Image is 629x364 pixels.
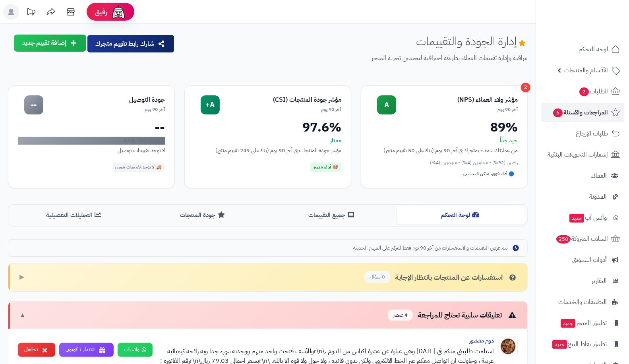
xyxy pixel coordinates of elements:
span: العملاء [591,170,607,181]
a: تطبيق المتجرجديد [541,314,624,333]
button: تجاهل [18,343,55,357]
div: راضين (92%) • محايدين (4%) • منزعجين (4%) [371,159,518,166]
div: لا توجد بيانات كافية [18,137,165,145]
span: الأقسام والمنتجات [564,65,608,76]
p: مراقبة وإدارة تقييمات العملاء بطريقة احترافية لتحسين تجربة المتجر [181,54,528,63]
a: التقارير [541,271,624,290]
span: جديد [552,340,567,349]
a: المدونة [541,187,624,206]
span: 250 [556,235,571,244]
div: تعليقات سلبية تحتاج للمراجعة [388,310,518,321]
div: آخر 90 يوم [43,106,165,113]
span: السلات المتروكة [555,233,608,244]
div: 2 [521,83,530,92]
a: طلبات الإرجاع [541,124,624,143]
div: آخر 90 يوم [396,106,518,113]
button: إضافة تقييم جديد [14,35,86,52]
a: واتساب [118,343,153,357]
div: -- [18,121,165,134]
div: دوم مقشور [159,337,494,345]
span: رفيق [95,7,107,17]
div: مؤشر ولاء العملاء (NPS) [396,95,518,105]
a: الطلبات2 [541,82,624,101]
span: المراجعات والأسئلة [552,107,608,118]
div: آخر 90 يوم [220,106,341,113]
div: 🚚 لا توجد تقييمات شحن [112,163,165,172]
span: إشعارات التحويلات البنكية [548,149,608,160]
span: أدوات التسويق [572,254,607,265]
span: التطبيقات والخدمات [558,296,607,308]
span: التقارير [592,275,607,287]
img: ai-face.png [110,4,126,20]
span: ▶ [19,273,24,282]
div: -- [24,95,43,114]
div: مؤشر جودة المنتجات (CSI) [220,95,341,105]
button: التحليلات التفصيلية [10,206,139,224]
a: تطبيق نقاط البيعجديد [541,335,624,354]
div: جيد جداً [371,137,518,145]
div: 89% [371,121,518,134]
span: 4 عنصر [388,310,413,321]
button: شارك رابط تقييم متجرك [87,35,174,52]
div: استفسارات عن المنتجات بانتظار الإجابة [364,271,518,283]
div: A [377,95,396,114]
a: التطبيقات والخدمات [541,292,624,312]
a: تحديثات المنصة [21,4,41,22]
div: جودة التوصيل [43,95,165,105]
span: 2 [579,87,589,96]
a: السلات المتروكة250 [541,229,624,248]
div: ممتاز [194,137,341,145]
img: Product [499,337,518,356]
span: المدونة [589,191,607,202]
div: 97.6% [194,121,341,134]
span: لوحة التحكم [579,44,608,55]
div: 🔵 أداء قوي، يمكن التحسين [461,169,518,179]
a: إشعارات التحويلات البنكية [541,145,624,164]
span: يتم عرض التقييمات والاستفسارات من آخر 90 يوم فقط للتركيز على المهام الحديثة [353,244,507,252]
button: لوحة التحكم [397,206,526,224]
span: ▼ [19,311,26,320]
span: 0 سؤال [364,271,390,283]
a: العملاء [541,166,624,185]
div: مؤشر جودة المنتجات في آخر 90 يوم (بناءً على 249 تقييم منتج) [194,146,341,155]
button: جميع التقييمات [268,206,397,224]
span: جديد [569,214,584,223]
h1: إدارة الجودة والتقييمات [416,35,528,48]
a: لوحة التحكم [541,40,624,59]
span: 6 [553,108,563,117]
a: أدوات التسويق [541,250,624,269]
button: جودة المنتجات [139,206,268,224]
span: تطبيق المتجر [560,318,607,329]
span: تطبيق نقاط البيع [552,339,607,350]
span: جديد [561,319,575,328]
span: طلبات الإرجاع [576,128,608,139]
span: وآتس آب [569,212,607,223]
div: من عملائك سعداء بمتجرك في آخر 90 يوم (بناءً على 50 تقييم متجر) [371,146,518,155]
div: 🎯 أداء متميز [310,163,341,172]
a: المراجعات والأسئلة6 [541,103,624,122]
div: A+ [201,95,220,114]
div: لا توجد تقييمات توصيل [18,146,165,155]
span: الطلبات [579,86,608,97]
button: اعتذار + كوبون [59,343,114,357]
a: وآتس آبجديد [541,208,624,227]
